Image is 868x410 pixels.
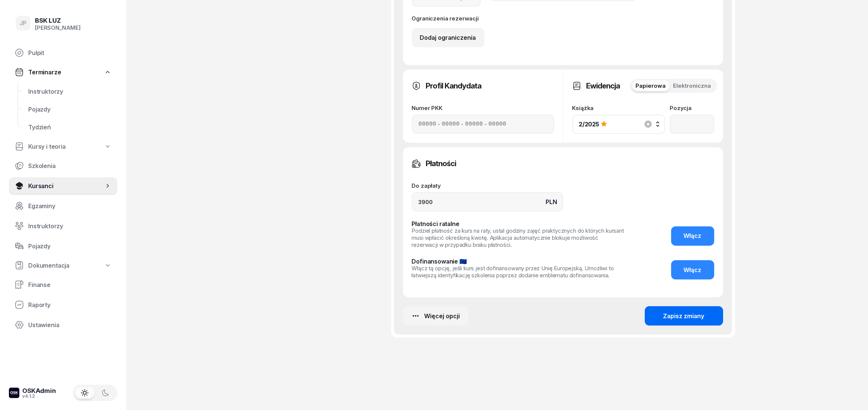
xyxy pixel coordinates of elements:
[22,394,56,398] div: v4.1.2
[9,64,117,80] a: Terminarze
[411,311,460,320] div: Więcej opcji
[19,20,27,26] span: JP
[22,83,117,100] a: Instruktorzy
[438,121,440,128] span: -
[426,80,482,92] h3: Profil Kandydata
[488,121,506,128] input: 00000
[9,237,117,255] a: Pojazdy
[632,80,670,91] button: Papierowa
[9,276,117,294] a: Finanse
[28,183,104,190] span: Kursanci
[645,306,723,326] button: Zapisz zmiany
[670,80,715,91] button: Elektroniczna
[671,260,714,280] button: Włącz
[28,143,66,150] span: Kursy i teoria
[28,124,111,131] span: Tydzień
[28,262,69,269] span: Dokumentacja
[28,301,111,309] span: Raporty
[9,177,117,195] a: Kursanci
[9,316,117,334] a: Ustawienia
[28,223,111,230] span: Instruktorzy
[636,83,666,89] span: Papierowa
[586,80,620,92] h3: Ewidencja
[22,388,56,394] div: OSKAdmin
[412,258,626,265] div: Dofinansowanie 🇪🇺
[22,118,117,136] a: Tydzień
[9,138,117,155] a: Kursy i teoria
[442,121,459,128] input: 00000
[412,265,626,279] div: Włącz tą opcję, jeśli kurs jest dofinansowany przez Unię Europejską. Umożliwi to łatwiejszą ident...
[671,226,714,246] button: Włącz
[412,220,626,227] div: Płatności ratalne
[9,257,117,274] a: Dokumentacja
[28,106,111,113] span: Pojazdy
[28,69,61,76] span: Terminarze
[28,203,111,210] span: Egzaminy
[9,217,117,235] a: Instruktorzy
[9,44,117,62] a: Pulpit
[684,232,702,239] span: Włącz
[35,17,81,24] div: BSK LUZ
[412,28,484,47] button: Dodaj ograniczenia
[426,158,456,170] h3: Płatności
[412,192,563,212] input: 0
[28,49,111,57] span: Pulpit
[28,322,111,329] span: Ustawienia
[28,162,111,170] span: Szkolenia
[465,121,483,128] input: 00000
[673,83,711,89] span: Elektroniczna
[28,243,111,250] span: Pojazdy
[403,306,468,326] button: Więcej opcji
[579,121,599,127] div: 2/2025
[684,267,702,274] span: Włącz
[484,121,487,128] span: -
[572,114,666,134] button: 2/2025
[22,100,117,118] a: Pojazdy
[28,281,111,288] span: Finanse
[28,88,111,95] span: Instruktorzy
[9,388,19,398] img: logo-xs-dark@2x.png
[420,34,476,41] div: Dodaj ograniczenia
[461,121,464,128] span: -
[9,197,117,215] a: Egzaminy
[419,121,436,128] input: 00000
[663,313,705,320] div: Zapisz zmiany
[412,227,626,248] div: Podziel płatność za kurs na raty, ustal godziny zajęć praktycznych do których kursant musi wpłaci...
[9,296,117,314] a: Raporty
[35,25,81,31] div: [PERSON_NAME]
[9,157,117,175] a: Szkolenia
